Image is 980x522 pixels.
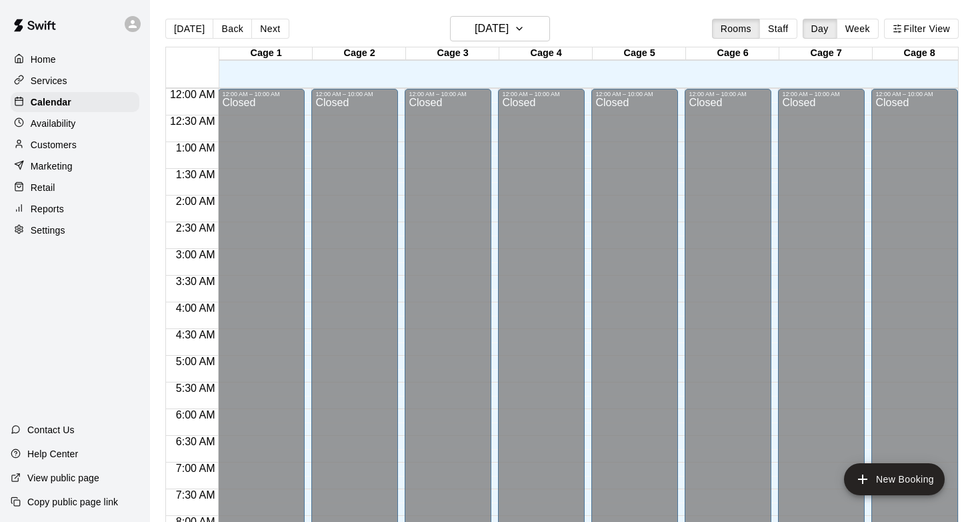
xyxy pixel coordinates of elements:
span: 4:30 AM [173,329,219,340]
div: Cage 8 [873,47,966,60]
span: 3:30 AM [173,276,219,287]
span: 12:00 AM [167,89,219,100]
a: Availability [11,113,139,134]
button: Staff [759,19,797,39]
a: Marketing [11,156,139,176]
div: 12:00 AM – 10:00 AM [315,91,394,97]
span: 12:30 AM [167,115,219,127]
p: Help Center [27,447,78,461]
span: 5:00 AM [173,356,219,367]
p: Services [31,74,67,87]
span: 6:00 AM [173,409,219,421]
button: Back [213,19,252,39]
button: [DATE] [450,16,550,41]
span: 2:00 AM [173,196,219,207]
div: Cage 3 [406,47,499,60]
button: add [844,463,945,495]
p: Settings [31,224,65,237]
button: Week [837,19,879,39]
div: 12:00 AM – 10:00 AM [595,91,674,97]
span: 1:30 AM [173,169,219,180]
span: 3:00 AM [173,249,219,260]
a: Retail [11,178,139,198]
div: 12:00 AM – 10:00 AM [409,91,487,97]
p: Reports [31,202,64,216]
span: 6:30 AM [173,436,219,447]
p: Contact Us [27,423,75,437]
a: Services [11,71,139,91]
div: 12:00 AM – 10:00 AM [875,91,954,97]
div: Cage 4 [499,47,593,60]
p: Calendar [31,95,71,109]
span: 7:30 AM [173,489,219,501]
div: Cage 5 [593,47,686,60]
div: 12:00 AM – 10:00 AM [782,91,861,97]
p: Copy public page link [27,495,118,509]
a: Reports [11,199,139,219]
a: Customers [11,135,139,155]
div: Cage 6 [686,47,779,60]
a: Calendar [11,92,139,112]
p: Home [31,53,56,66]
p: Customers [31,138,77,152]
p: Retail [31,181,55,194]
p: Availability [31,117,76,130]
span: 4:00 AM [173,302,219,314]
button: Filter View [884,19,959,39]
div: Cage 1 [219,47,313,60]
div: 12:00 AM – 10:00 AM [502,91,581,97]
button: Rooms [712,19,760,39]
button: Day [803,19,837,39]
p: Marketing [31,160,73,173]
span: 2:30 AM [173,222,219,234]
span: 7:00 AM [173,463,219,474]
div: Cage 2 [313,47,406,60]
a: Home [11,49,139,69]
p: View public page [27,471,99,485]
button: [DATE] [165,19,213,39]
h6: [DATE] [475,19,509,38]
div: 12:00 AM – 10:00 AM [689,91,767,97]
span: 5:30 AM [173,382,219,394]
span: 1:00 AM [173,142,219,154]
button: Next [251,19,289,39]
a: Settings [11,220,139,240]
div: 12:00 AM – 10:00 AM [222,91,301,97]
div: Cage 7 [779,47,873,60]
